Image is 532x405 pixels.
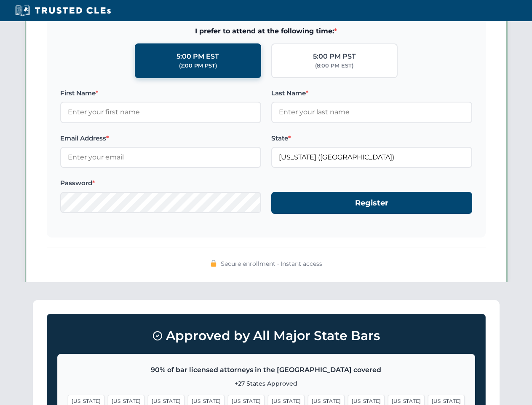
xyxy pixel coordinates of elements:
[60,147,261,168] input: Enter your email
[271,147,472,168] input: California (CA)
[60,178,261,188] label: Password
[271,102,472,123] input: Enter your last name
[271,192,472,214] button: Register
[60,26,472,37] span: I prefer to attend at the following time:
[57,324,475,347] h3: Approved by All Major State Bars
[221,259,322,268] span: Secure enrollment • Instant access
[68,364,465,375] p: 90% of bar licensed attorneys in the [GEOGRAPHIC_DATA] covered
[68,379,465,388] p: +27 States Approved
[271,88,472,98] label: Last Name
[60,88,261,98] label: First Name
[13,4,113,17] img: Trusted CLEs
[60,133,261,143] label: Email Address
[271,133,472,143] label: State
[210,260,217,267] img: 🔒
[315,62,353,70] div: (8:00 PM EST)
[313,51,356,62] div: 5:00 PM PST
[176,51,219,62] div: 5:00 PM EST
[60,102,261,123] input: Enter your first name
[179,62,217,70] div: (2:00 PM PST)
